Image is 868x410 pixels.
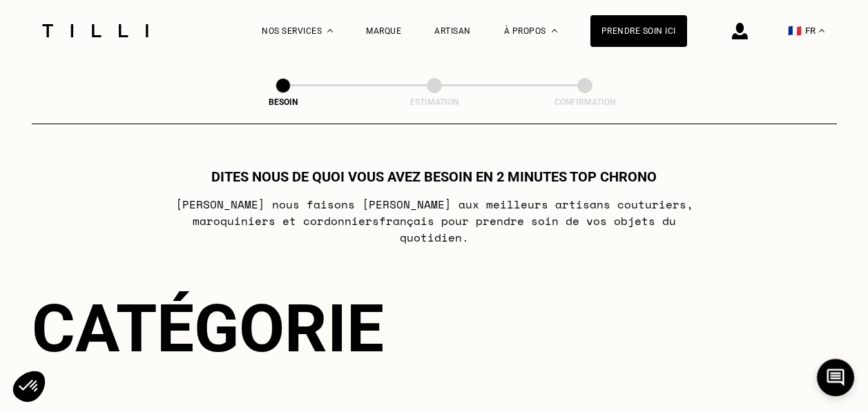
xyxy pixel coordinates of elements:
a: Marque [366,26,401,36]
img: Menu déroulant [327,29,333,32]
div: Confirmation [516,97,654,107]
img: icône connexion [732,23,748,39]
div: Besoin [214,97,352,107]
img: Logo du service de couturière Tilli [37,24,153,37]
a: Prendre soin ici [590,15,687,47]
div: Estimation [365,97,503,107]
div: Catégorie [32,290,837,367]
span: 🇫🇷 [788,24,802,37]
p: [PERSON_NAME] nous faisons [PERSON_NAME] aux meilleurs artisans couturiers , maroquiniers et cord... [160,196,708,246]
img: menu déroulant [819,29,824,32]
img: Menu déroulant à propos [552,29,557,32]
h1: Dites nous de quoi vous avez besoin en 2 minutes top chrono [211,168,657,185]
a: Artisan [434,26,471,36]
